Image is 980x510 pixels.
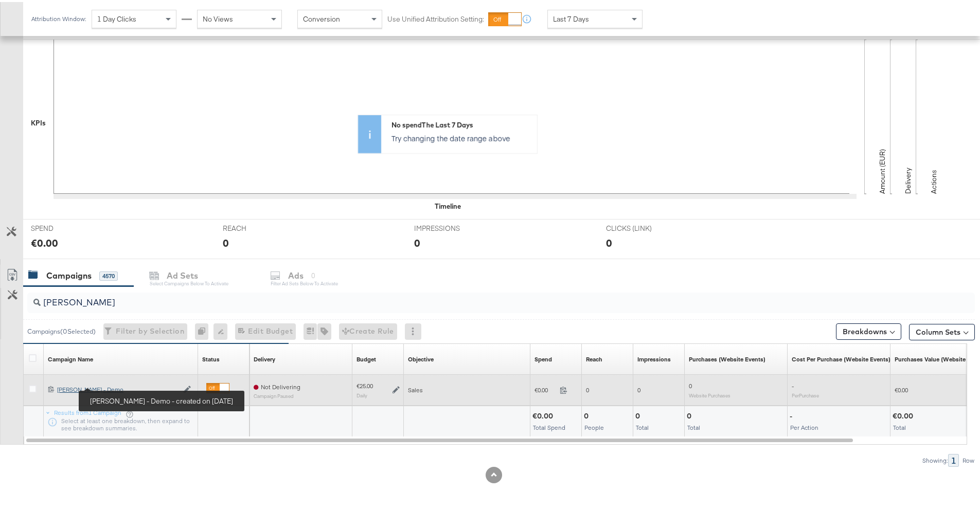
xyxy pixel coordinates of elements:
div: 4570 [99,269,118,279]
a: The number of people your ad was served to. [586,353,602,361]
div: - [790,409,795,419]
div: Status [202,353,220,361]
span: IMPRESSIONS [414,222,491,231]
span: Last 7 Days [553,12,589,22]
span: 0 [586,384,589,392]
span: 0 [637,384,640,392]
span: 1 Day Clicks [97,12,136,22]
a: [PERSON_NAME] - Demo [57,384,178,392]
div: €0.00 [532,409,556,419]
div: Objective [408,353,434,361]
div: 0 [606,233,612,248]
a: Your campaign name. [48,353,93,361]
p: Try changing the date range above [391,131,532,141]
div: Budget [357,353,376,361]
span: Total [687,422,700,429]
span: People [584,422,604,429]
span: CLICKS (LINK) [606,222,683,231]
div: Reach [586,353,602,361]
a: The average cost for each purchase tracked by your Custom Audience pixel on your website after pe... [792,353,890,361]
span: REACH [223,222,300,231]
span: 0 [689,380,692,388]
div: Campaigns [46,268,92,280]
span: €0.00 [534,384,556,392]
span: - [792,380,794,388]
input: Search Campaigns by Name, ID or Objective [41,286,888,306]
span: Total Spend [533,422,565,429]
div: [PERSON_NAME] - Demo [57,384,178,392]
span: Conversion [303,12,340,22]
button: Column Sets [909,322,975,338]
a: The number of times your ad was served. On mobile apps an ad is counted as served the first time ... [637,353,671,361]
label: Paused [206,395,229,402]
span: Per Action [790,422,818,429]
a: The total amount spent to date. [534,353,552,361]
span: Total [636,422,649,429]
span: Total [893,422,906,429]
div: Showing: [922,455,948,462]
div: 1 [948,452,959,465]
sub: Per Purchase [792,390,819,396]
div: Campaigns ( 0 Selected) [27,325,96,334]
div: Purchases (Website Events) [689,353,765,361]
button: Breakdowns [836,321,901,338]
div: No spend The Last 7 Days [391,118,532,128]
div: 0 [584,409,592,419]
span: SPEND [31,222,108,231]
div: €0.00 [31,233,58,248]
span: Not Delivering [261,381,300,389]
sub: Campaign Paused [254,391,300,397]
div: Impressions [637,353,671,361]
div: Cost Per Purchase (Website Events) [792,353,890,361]
a: The number of times a purchase was made tracked by your Custom Audience pixel on your website aft... [689,353,765,361]
a: The maximum amount you're willing to spend on your ads, on average each day or over the lifetime ... [357,353,376,361]
a: Shows the current state of your Ad Campaign. [202,353,220,361]
a: Your campaign's objective. [408,353,434,361]
span: Sales [408,384,423,392]
div: 0 [195,321,213,338]
span: No Views [203,12,233,22]
span: €0.00 [895,384,908,392]
div: 0 [687,409,694,419]
div: Campaign Name [48,353,93,361]
div: Row [962,455,975,462]
a: Reflects the ability of your Ad Campaign to achieve delivery based on ad states, schedule and bud... [254,353,275,361]
div: €25.00 [357,380,373,388]
div: Delivery [254,353,275,361]
div: Spend [534,353,552,361]
sub: Daily [357,390,367,396]
div: Attribution Window: [31,13,86,21]
div: 0 [223,233,229,248]
div: 0 [414,233,420,248]
div: €0.00 [893,409,916,419]
div: 0 [635,409,643,419]
label: Use Unified Attribution Setting: [387,12,484,22]
sub: Website Purchases [689,390,730,396]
